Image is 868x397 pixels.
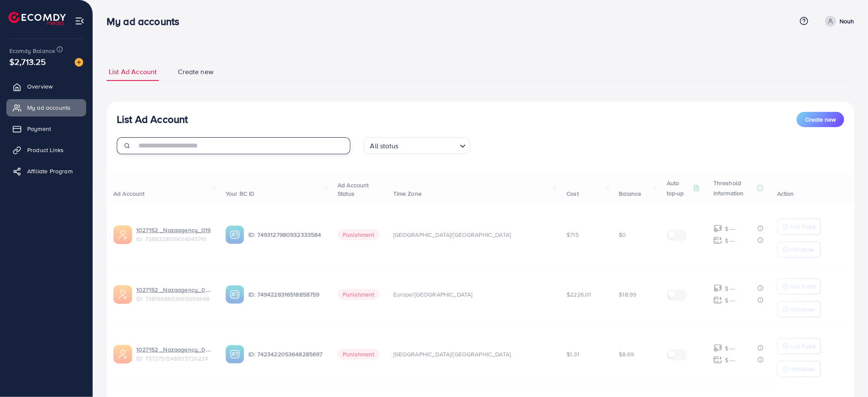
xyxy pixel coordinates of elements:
[9,47,55,55] span: Ecomdy Balance
[6,78,86,95] a: Overview
[832,359,862,391] iframe: Chat
[369,140,400,152] span: All status
[364,137,470,154] div: Search for option
[107,15,186,28] h3: My ad accounts
[75,58,83,67] img: image
[27,103,70,112] span: My ad accounts
[75,16,85,26] img: menu
[797,112,844,127] button: Create new
[27,167,73,175] span: Affiliate Program
[27,82,53,91] span: Overview
[27,125,51,133] span: Payment
[840,16,854,26] p: Nouh
[805,115,836,124] span: Create new
[27,146,64,154] span: Product Links
[117,113,188,125] h3: List Ad Account
[6,142,86,158] a: Product Links
[109,67,157,77] span: List Ad Account
[822,16,854,27] a: Nouh
[178,67,214,77] span: Create new
[8,12,66,25] img: logo
[9,56,46,68] span: $2,713.25
[6,163,86,180] a: Affiliate Program
[6,99,86,116] a: My ad accounts
[6,120,86,137] a: Payment
[401,138,456,152] input: Search for option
